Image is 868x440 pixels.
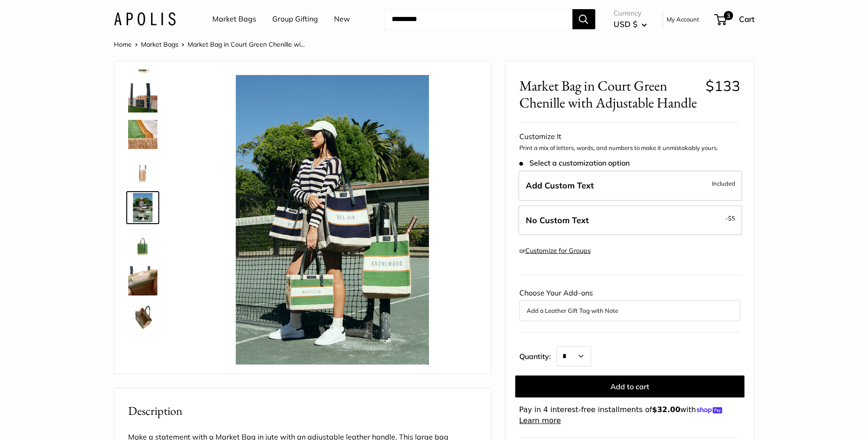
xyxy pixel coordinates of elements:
a: Group Gifting [272,12,318,26]
span: Add Custom Text [526,180,594,191]
a: My Account [667,14,699,25]
img: Apolis [114,12,176,26]
h2: Description [128,402,477,420]
span: Cart [739,14,755,24]
button: Search [572,9,595,29]
img: Market Bag in Court Green Chenille with Adjustable Handle [128,156,157,186]
a: 3 Cart [715,12,755,27]
a: Market Bags [141,40,178,48]
img: description_A close up of our first Chenille Jute Market Bag [128,120,157,149]
span: - [725,213,735,224]
button: Add a Leather Gift Tag with Note [527,305,733,316]
label: Leave Blank [518,205,742,236]
img: Market Bag in Court Green Chenille with Adjustable Handle [128,339,157,369]
img: Market Bag in Court Green Chenille with Adjustable Handle [128,266,157,295]
img: Market Bag in Court Green Chenille with Adjustable Handle [128,193,157,222]
label: Add Custom Text [518,171,742,201]
p: Print a mix of letters, words, and numbers to make it unmistakably yours. [519,144,740,153]
img: description_Print Shop Exclusive Leather Patch on each bag [128,83,157,113]
span: Currency [614,7,647,20]
img: Market Bag in Court Green Chenille with Adjustable Handle [128,303,157,332]
a: Market Bag in Court Green Chenille with Adjustable Handle [126,264,159,297]
span: Select a customization option [519,159,630,167]
a: Market Bag in Court Green Chenille with Adjustable Handle [126,338,159,370]
a: Market Bag in Court Green Chenille with Adjustable Handle [126,191,159,224]
span: No Custom Text [526,215,589,225]
a: Market Bag in Court Green Chenille with Adjustable Handle [126,301,159,334]
span: USD $ [614,19,637,29]
span: $133 [706,77,740,95]
input: Search... [384,9,572,29]
span: Included [712,178,735,189]
div: or [519,245,591,257]
label: Quantity: [519,343,556,366]
a: description_A close up of our first Chenille Jute Market Bag [126,118,159,151]
img: description_Seal of authenticity printed on the backside of every bag. [128,230,157,259]
a: Customize for Groups [525,247,591,255]
span: Market Bag in Court Green Chenille wi... [188,40,305,48]
div: Customize It [519,130,740,144]
button: USD $ [614,17,647,32]
a: Home [114,40,132,48]
a: description_Print Shop Exclusive Leather Patch on each bag [126,81,159,114]
a: New [334,12,350,26]
a: description_Seal of authenticity printed on the backside of every bag. [126,228,159,261]
button: Add to cart [515,376,744,397]
a: Market Bags [212,12,256,26]
span: $5 [728,215,735,222]
span: 3 [723,11,733,20]
a: Market Bag in Court Green Chenille with Adjustable Handle [126,155,159,188]
nav: Breadcrumb [114,38,305,50]
img: Market Bag in Court Green Chenille with Adjustable Handle [187,75,477,365]
div: Choose Your Add-ons [519,286,740,321]
span: Market Bag in Court Green Chenille with Adjustable Handle [519,77,699,111]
